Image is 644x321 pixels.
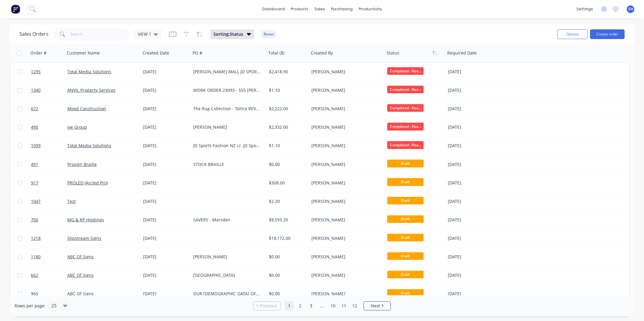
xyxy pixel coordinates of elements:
div: [PERSON_NAME] [311,198,379,204]
a: 1295 [31,63,67,81]
div: [DATE] [143,161,188,167]
div: [PERSON_NAME] [311,217,379,223]
span: Draft [387,289,424,297]
a: 1099 [31,137,67,155]
div: productivity [356,5,385,14]
a: Page 12 [350,301,359,310]
div: [DATE] [448,87,496,93]
span: 1218 [31,235,41,241]
img: Factory [11,5,20,14]
div: $0.00 [269,254,305,260]
span: 662 [31,272,38,278]
div: $1.10 [269,87,305,93]
div: SAVERS - Marsden [193,217,260,223]
span: Draft [387,197,424,204]
div: [DATE] [448,254,496,260]
div: [DATE] [143,235,188,241]
div: Total ($) [268,50,284,56]
a: dashboard [259,5,288,14]
span: 965 [31,291,38,297]
a: Page 10 [328,301,337,310]
a: Slipstream Signs [67,235,101,241]
button: Sorting:Status [210,29,254,39]
div: [DATE] [448,198,496,204]
div: [DATE] [448,106,496,112]
div: [PERSON_NAME] [311,254,379,260]
div: [DATE] [448,161,496,167]
div: [PERSON_NAME] [311,161,379,167]
div: [DATE] [143,198,188,204]
a: 1047 [31,192,67,210]
a: ive Group [67,124,87,130]
div: PO # [193,50,202,56]
span: 490 [31,124,38,130]
div: OUR [DEMOGRAPHIC_DATA] OF SION Sale & [PERSON_NAME] PS [193,291,260,297]
a: Next page [364,303,391,309]
div: [DATE] [143,291,188,297]
div: Status [387,50,399,56]
a: ABC Of Signs [67,291,94,296]
div: [PERSON_NAME] [311,272,379,278]
div: [PERSON_NAME] [311,87,379,93]
span: Previous [260,303,277,309]
span: 917 [31,180,38,186]
span: 672 [31,106,38,112]
span: 1047 [31,198,41,204]
a: 491 [31,155,67,174]
div: WORK ORDER 23093 - 555 [PERSON_NAME]. [193,87,260,93]
button: Reset [261,30,276,38]
span: Completed - Rea... [387,141,424,149]
span: VIEW 1 [138,31,151,37]
div: $2,332.00 [269,124,305,130]
div: $2,222.00 [269,106,305,112]
div: [DATE] [448,180,496,186]
div: STOCK BRAILLE [193,161,260,167]
span: Draft [387,215,424,223]
a: 490 [31,118,67,136]
div: $8,593.20 [269,217,305,223]
a: Test [67,198,76,204]
a: 700 [31,211,67,229]
span: 1099 [31,143,41,149]
div: [DATE] [448,69,496,75]
span: 1180 [31,254,41,260]
button: Options [557,29,588,39]
span: Sorting: Status [213,31,243,37]
div: [PERSON_NAME] [311,180,379,186]
span: Draft [387,271,424,278]
span: SH [628,6,633,12]
div: [DATE] [448,272,496,278]
a: Page 3 [307,301,316,310]
span: Draft [387,252,424,260]
a: ABC Of Signs [67,254,94,260]
div: [PERSON_NAME] [193,254,260,260]
a: ANVIL Property Services [67,87,116,93]
div: purchasing [328,5,356,14]
div: products [288,5,311,14]
a: Prosign Braille [67,161,97,167]
div: [PERSON_NAME] [311,124,379,130]
a: MG & RP Holdings [67,217,104,223]
a: Total Media Solutions [67,69,111,74]
div: JD Sports Fashion NZ c/- JD Sports Albany [193,143,260,149]
button: Create order [590,29,625,39]
div: [PERSON_NAME] [193,124,260,130]
a: Page 11 [339,301,348,310]
input: Search... [70,28,129,40]
div: [PERSON_NAME] [311,143,379,149]
div: [PERSON_NAME] MALL JD SPORTS [193,69,260,75]
div: $2.20 [269,198,305,204]
a: Mood Construction [67,106,106,111]
a: PROLED (Arcled Pro) [67,180,108,186]
a: Total Media Solutions [67,143,111,148]
div: $0.00 [269,161,305,167]
span: 1340 [31,87,41,93]
span: Draft [387,160,424,167]
div: [DATE] [143,143,188,149]
span: Draft [387,234,424,241]
div: Required Date [447,50,477,56]
h1: Sales Orders [19,31,49,37]
span: 700 [31,217,38,223]
span: Completed - Rea... [387,86,424,93]
a: 662 [31,266,67,284]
